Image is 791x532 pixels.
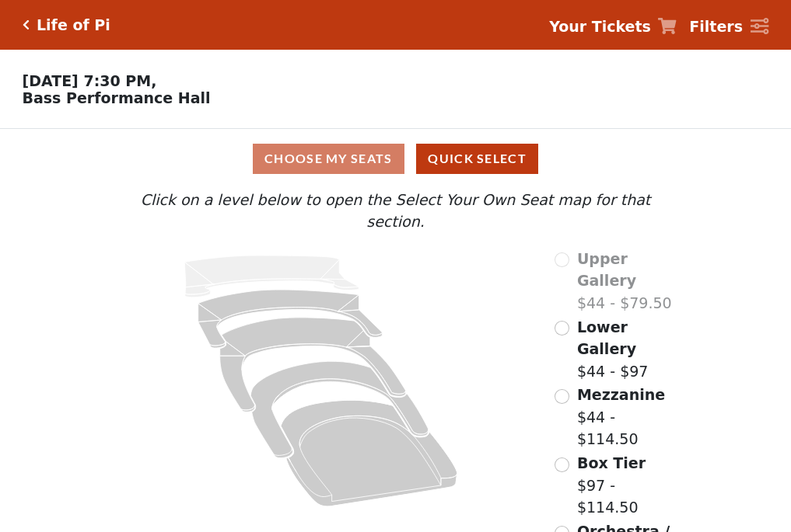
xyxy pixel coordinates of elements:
label: $44 - $114.50 [577,384,681,450]
path: Upper Gallery - Seats Available: 0 [185,256,359,297]
path: Orchestra / Parterre Circle - Seats Available: 27 [282,400,458,506]
p: Click on a level below to open the Select Your Own Seat map for that section. [110,189,681,233]
a: Your Tickets [549,16,677,38]
a: Click here to go back to filters [23,19,30,30]
span: Box Tier [577,454,646,471]
strong: Your Tickets [549,18,651,35]
label: $44 - $79.50 [577,248,681,315]
label: $97 - $114.50 [577,452,681,519]
button: Quick Select [416,144,538,174]
strong: Filters [689,18,743,35]
a: Filters [689,16,768,38]
h5: Life of Pi [37,16,110,34]
path: Lower Gallery - Seats Available: 170 [198,290,383,348]
span: Mezzanine [577,386,665,403]
span: Upper Gallery [577,250,636,290]
span: Lower Gallery [577,318,636,358]
label: $44 - $97 [577,316,681,383]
